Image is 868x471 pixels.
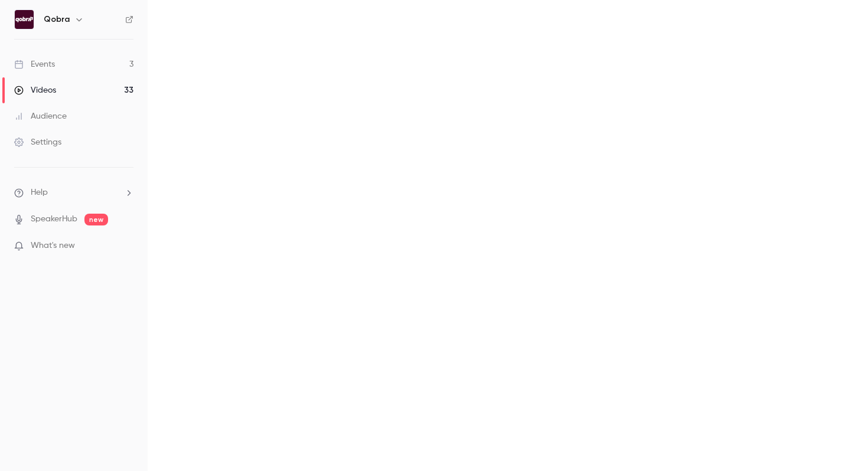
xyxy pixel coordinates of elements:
[14,110,67,122] div: Audience
[14,187,133,199] li: help-dropdown-opener
[31,240,75,252] span: What's new
[14,136,61,148] div: Settings
[44,14,70,25] h6: Qobra
[15,10,34,29] img: Qobra
[31,187,48,199] span: Help
[84,214,108,225] span: new
[14,58,55,70] div: Events
[31,213,77,225] a: SpeakerHub
[14,84,56,96] div: Videos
